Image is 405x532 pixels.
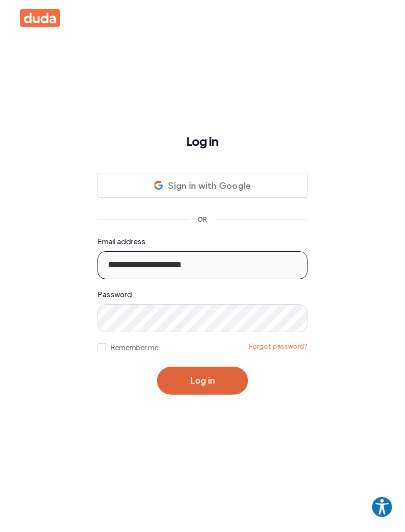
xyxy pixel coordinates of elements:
input: Email address [97,251,307,279]
div: OR [190,216,215,223]
label: Password [97,288,307,332]
h1: Log in [97,133,307,153]
button: Log in [157,367,248,395]
aside: Accessibility Help Desk [371,496,393,520]
a: Sign in with Google [97,173,307,198]
input: Password [97,304,307,332]
a: Forgot password? [249,341,307,352]
label: Email address [97,235,307,279]
button: Explore your accessibility options [371,496,393,518]
label: Remember me [97,342,158,354]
